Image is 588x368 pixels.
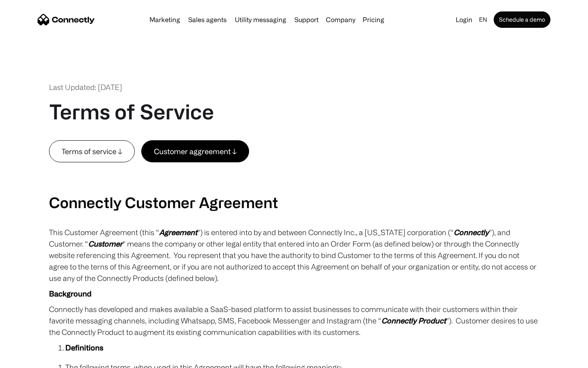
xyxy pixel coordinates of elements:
[479,14,487,25] div: en
[494,11,550,28] a: Schedule a demo
[476,14,492,25] div: en
[381,316,446,325] em: Connectly Product
[326,14,355,25] div: Company
[49,178,539,189] p: ‍
[359,16,388,23] a: Pricing
[323,14,358,25] div: Company
[49,227,539,284] p: This Customer Agreement (this “ ”) is entered into by and between Connectly Inc., a [US_STATE] co...
[185,16,230,23] a: Sales agents
[291,16,322,23] a: Support
[49,99,214,124] h1: Terms of Service
[49,82,122,93] div: Last Updated: [DATE]
[454,228,489,236] em: Connectly
[65,343,103,352] strong: Definitions
[232,16,290,23] a: Utility messaging
[154,146,236,157] div: Customer aggreement ↓
[452,14,476,25] a: Login
[49,162,539,174] p: ‍
[49,303,539,338] p: Connectly has developed and makes available a SaaS-based platform to assist businesses to communi...
[8,353,49,365] aside: Language selected: English
[49,289,91,298] strong: Background
[62,146,122,157] div: Terms of service ↓
[38,13,95,26] a: home
[88,240,122,248] em: Customer
[49,193,539,211] h2: Connectly Customer Agreement
[16,354,49,365] ul: Language list
[159,228,197,236] em: Agreement
[146,16,183,23] a: Marketing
